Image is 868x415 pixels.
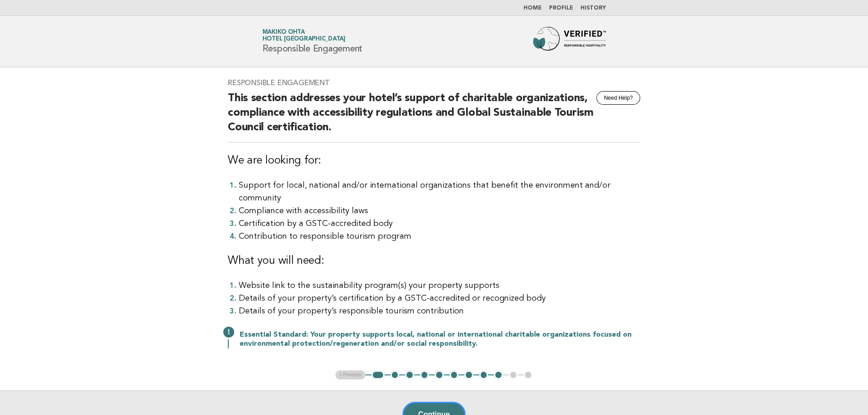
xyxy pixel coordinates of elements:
[239,292,640,305] li: Details of your property’s certification by a GSTC-accredited or recognized body
[464,370,473,379] button: 7
[390,370,400,379] button: 2
[371,370,385,379] button: 1
[405,370,414,379] button: 3
[240,330,640,348] p: Essential Standard: Your property supports local, national or international charitable organizati...
[580,5,606,11] a: History
[239,230,640,243] li: Contribution to responsible tourism program
[262,29,345,42] a: Makiko OhtaHotel [GEOGRAPHIC_DATA]
[262,30,363,53] h1: Responsible Engagement
[479,370,488,379] button: 8
[262,36,345,42] span: Hotel [GEOGRAPHIC_DATA]
[494,370,503,379] button: 9
[239,305,640,318] li: Details of your property’s responsible tourism contribution
[596,91,640,105] button: Need Help?
[524,5,542,11] a: Home
[239,205,640,217] li: Compliance with accessibility laws
[420,370,429,379] button: 4
[228,254,640,268] h3: What you will need:
[239,279,640,292] li: Website link to the sustainability program(s) your property supports
[239,217,640,230] li: Certification by a GSTC-accredited body
[228,154,640,168] h3: We are looking for:
[533,27,606,56] img: Forbes Travel Guide
[228,91,640,143] h2: This section addresses your hotel’s support of charitable organizations, compliance with accessib...
[435,370,444,379] button: 5
[239,179,640,205] li: Support for local, national and/or international organizations that benefit the environment and/o...
[549,5,573,11] a: Profile
[450,370,459,379] button: 6
[228,78,640,87] h3: Responsible Engagement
